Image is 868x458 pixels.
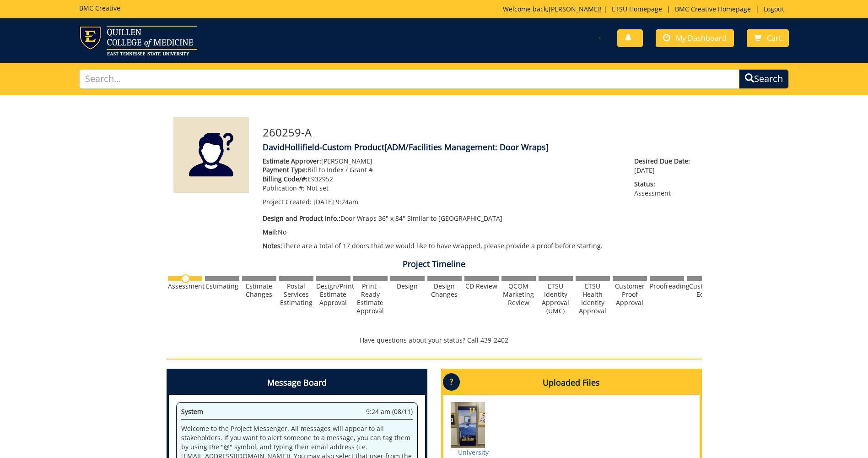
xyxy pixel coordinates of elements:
[634,157,695,175] p: [DATE]
[263,197,312,206] span: Project Created:
[263,157,621,166] p: [PERSON_NAME]
[181,274,190,283] img: no
[384,142,549,153] span: [ADM/Facilities Management: Door Wraps]
[79,69,739,89] input: Search...
[576,282,610,315] div: ETSU Health Identity Approval
[549,5,600,13] a: [PERSON_NAME]
[173,117,249,193] img: Product featured image
[670,5,755,13] a: BMC Creative Homepage
[181,407,203,416] span: System
[79,26,197,55] img: ETSU logo
[167,260,702,269] h4: Project Timeline
[313,197,358,206] span: [DATE] 9:24am
[263,174,307,183] span: Billing Code/#:
[242,282,276,299] div: Estimate Changes
[263,157,321,165] span: Estimate Approver:
[353,282,388,315] div: Print-Ready Estimate Approval
[443,371,700,395] h4: Uploaded Files
[279,282,313,307] div: Postal Services Estimating
[767,33,782,43] span: Cart
[263,143,695,152] h4: DavidHollifield-Custom Product
[366,407,413,416] span: 9:24 am (08/11)
[687,282,721,299] div: Customer Edits
[263,165,621,174] p: Bill to Index / Grant #
[650,282,684,290] div: Proofreading
[501,282,536,307] div: QCOM Marketing Review
[169,371,425,395] h4: Message Board
[263,184,305,192] span: Publication #:
[263,241,282,250] span: Notes:
[656,29,734,47] a: My Dashboard
[263,241,621,251] p: There are a total of 17 doors that we would like to have wrapped, please provide a proof before s...
[539,282,573,315] div: ETSU Identity Approval (UMC)
[307,184,329,192] span: Not set
[263,214,340,223] span: Design and Product Info.:
[747,29,789,47] a: Cart
[443,373,460,391] p: ?
[263,174,621,184] p: E932952
[634,180,695,189] span: Status:
[739,69,789,89] button: Search
[759,5,789,13] a: Logout
[390,282,425,290] div: Design
[503,5,789,14] p: Welcome back, ! | | |
[613,282,647,307] div: Customer Proof Approval
[634,157,695,166] span: Desired Due Date:
[607,5,667,13] a: ETSU Homepage
[427,282,462,299] div: Design Changes
[263,165,307,174] span: Payment Type:
[263,228,278,236] span: Mail:
[167,336,702,345] p: Have questions about your status? Call 439-2402
[263,214,621,223] p: Door Wraps 36" x 84" Similar to [GEOGRAPHIC_DATA]
[205,282,239,290] div: Estimating
[263,126,695,138] h3: 260259-A
[634,180,695,198] p: Assessment
[316,282,350,307] div: Design/Print Estimate Approval
[79,5,120,11] h5: BMC Creative
[464,282,499,290] div: CD Review
[676,33,727,43] span: My Dashboard
[168,282,202,290] div: Assessment
[263,228,621,237] p: No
